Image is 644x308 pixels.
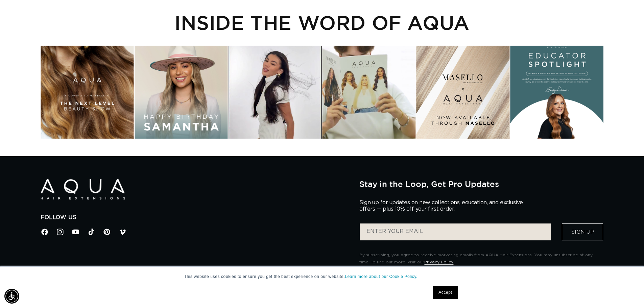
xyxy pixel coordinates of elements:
p: This website uses cookies to ensure you get the best experience on our website. [184,274,460,280]
a: Accept [433,286,458,299]
a: Learn more about our Cookie Policy. [345,274,418,279]
h2: INSIDE THE WORD OF AQUA [41,11,603,34]
div: Instagram post opens in a popup [416,46,509,139]
div: Instagram post opens in a popup [229,46,321,139]
input: ENTER YOUR EMAIL [360,223,551,240]
h2: Stay in the Loop, Get Pro Updates [359,179,603,189]
div: Instagram post opens in a popup [510,46,603,139]
p: By subscribing, you agree to receive marketing emails from AQUA Hair Extensions. You may unsubscr... [359,252,603,266]
p: Sign up for updates on new collections, education, and exclusive offers — plus 10% off your first... [359,199,528,212]
iframe: Chat Widget [610,276,644,308]
div: Instagram post opens in a popup [323,46,415,139]
h2: Follow Us [41,214,349,221]
a: Privacy Policy [424,260,453,264]
img: Aqua Hair Extensions [41,179,125,200]
div: Accessibility Menu [4,289,19,304]
button: Sign Up [562,223,603,240]
div: Instagram post opens in a popup [41,46,134,139]
div: Instagram post opens in a popup [135,46,228,139]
